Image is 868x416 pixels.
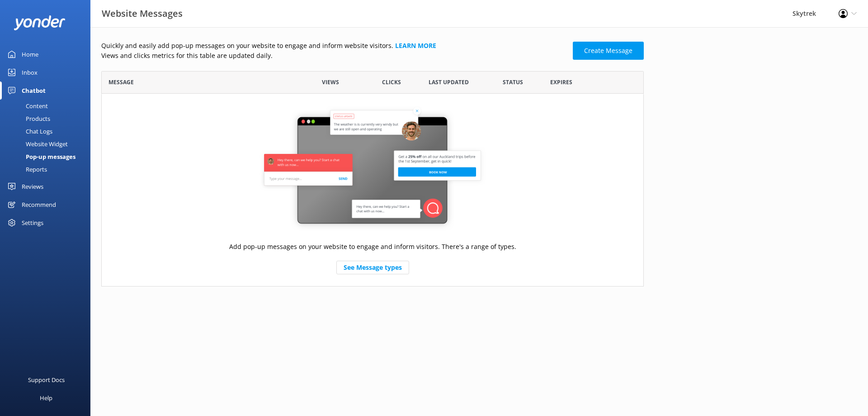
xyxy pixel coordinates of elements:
a: Products [5,112,90,125]
h3: Website Messages [102,6,183,21]
p: Views and clicks metrics for this table are updated daily. [101,51,567,61]
span: Status [503,78,523,86]
div: Inbox [22,63,38,81]
span: Last updated [429,78,469,86]
div: Products [5,112,50,125]
div: Help [40,389,52,407]
span: Clicks [382,78,401,86]
div: Chatbot [22,81,46,100]
div: Support Docs [28,371,65,389]
div: Settings [22,214,43,232]
a: Reports [5,163,90,176]
span: Views [322,78,339,86]
div: Recommend [22,196,56,214]
span: Expires [550,78,572,86]
p: Quickly and easily add pop-up messages on your website to engage and inform website visitors. [101,41,567,51]
a: See Message types [336,261,409,274]
a: Chat Logs [5,125,90,138]
img: website-message-default [259,105,486,232]
div: Pop-up messages [5,150,75,163]
a: Website Widget [5,138,90,150]
div: Reports [5,163,47,176]
a: Pop-up messages [5,150,90,163]
div: Home [22,45,38,63]
a: Content [5,100,90,112]
p: Add pop-up messages on your website to engage and inform visitors. There's a range of types. [229,242,516,252]
div: Reviews [22,177,43,196]
a: Learn more [395,41,436,50]
img: yonder-white-logo.png [14,15,66,30]
div: grid [101,94,644,286]
div: Website Widget [5,138,68,150]
div: Content [5,100,48,112]
a: Create Message [573,42,644,60]
div: Chat Logs [5,125,52,138]
span: Message [108,78,134,86]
